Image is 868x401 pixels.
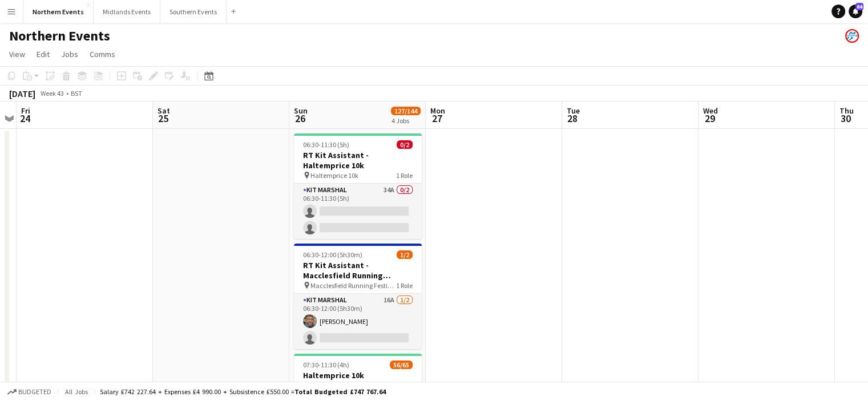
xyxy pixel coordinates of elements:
span: 07:30-11:30 (4h) [303,361,349,369]
button: Midlands Events [94,1,160,23]
span: Tue [567,106,580,116]
div: BST [71,89,82,98]
button: Northern Events [23,1,94,23]
span: 26 [292,112,308,125]
span: 06:30-11:30 (5h) [303,140,349,149]
h3: RT Kit Assistant - Haltemprice 10k [294,150,422,171]
span: 1 Role [396,381,413,390]
span: Sat [158,106,170,116]
span: View [9,49,25,59]
span: 29 [701,112,718,125]
div: Salary £742 227.64 + Expenses £4 990.00 + Subsistence £550.00 = [100,387,386,396]
span: Macclesfield Running Festival [310,281,396,290]
span: 1 Role [396,281,413,290]
span: 1/2 [397,250,413,259]
span: Haltemprice 10k [310,381,358,390]
button: Southern Events [160,1,227,23]
h3: RT Kit Assistant - Macclesfield Running Festival [294,260,422,281]
app-user-avatar: RunThrough Events [845,29,859,43]
span: Thu [839,106,854,116]
span: 56/65 [390,361,413,369]
h1: Northern Events [9,27,110,44]
span: Fri [21,106,30,116]
span: 06:30-12:00 (5h30m) [303,250,362,259]
span: Jobs [61,49,78,59]
div: 4 Jobs [391,116,420,125]
app-job-card: 06:30-12:00 (5h30m)1/2RT Kit Assistant - Macclesfield Running Festival Macclesfield Running Festi... [294,244,422,349]
a: Comms [85,47,120,62]
span: 28 [565,112,580,125]
h3: Haltemprice 10k [294,370,422,380]
span: Budgeted [18,388,51,396]
span: 0/2 [397,140,413,149]
div: [DATE] [9,88,35,99]
span: 27 [429,112,445,125]
a: View [5,47,30,62]
app-card-role: Kit Marshal16A1/206:30-12:00 (5h30m)[PERSON_NAME] [294,294,422,349]
span: Week 43 [38,89,66,98]
span: Wed [703,106,718,116]
span: 30 [838,112,854,125]
span: 24 [19,112,30,125]
app-card-role: Kit Marshal34A0/206:30-11:30 (5h) [294,184,422,239]
span: 1 Role [396,171,413,180]
span: Mon [430,106,445,116]
span: Comms [90,49,115,59]
span: All jobs [63,387,90,396]
a: Jobs [56,47,83,62]
span: Haltemprice 10k [310,171,358,180]
button: Budgeted [6,386,53,398]
span: 64 [855,3,863,10]
a: Edit [32,47,54,62]
span: Edit [37,49,50,59]
span: Total Budgeted £747 767.64 [294,387,386,396]
span: Sun [294,106,308,116]
span: 25 [156,112,170,125]
app-job-card: 06:30-11:30 (5h)0/2RT Kit Assistant - Haltemprice 10k Haltemprice 10k1 RoleKit Marshal34A0/206:30... [294,133,422,239]
span: 127/144 [391,107,421,115]
a: 64 [849,5,862,18]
